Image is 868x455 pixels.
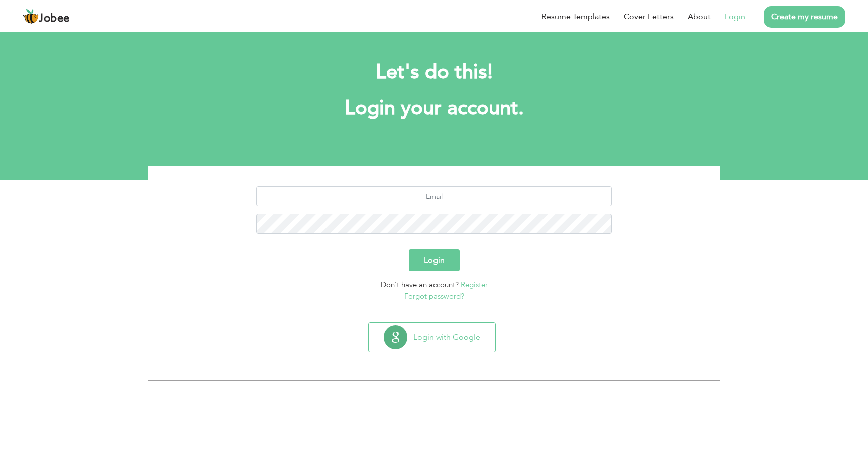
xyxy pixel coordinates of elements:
[163,95,705,121] h1: Login your account.
[163,59,705,85] h2: Let's do this!
[541,11,610,23] a: Resume Templates
[461,280,488,290] a: Register
[764,6,845,28] a: Create my resume
[39,13,70,24] span: Jobee
[256,186,612,206] input: Email
[409,249,460,271] button: Login
[23,9,70,25] a: Jobee
[624,11,674,23] a: Cover Letters
[381,280,459,290] span: Don't have an account?
[23,9,39,25] img: jobee.io
[725,11,745,23] a: Login
[688,11,711,23] a: About
[369,323,495,352] button: Login with Google
[404,291,464,301] a: Forgot password?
